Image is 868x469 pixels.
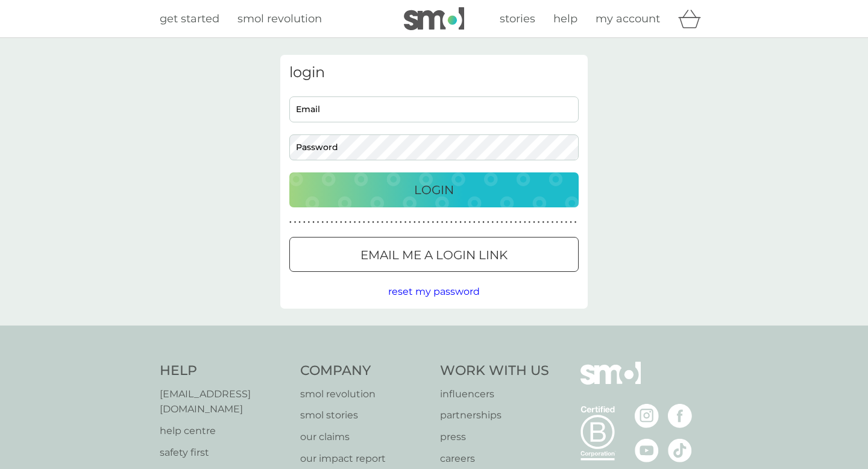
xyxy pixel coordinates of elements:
[441,219,444,225] p: ●
[668,438,692,462] img: visit the smol Tiktok page
[363,219,365,225] p: ●
[515,219,517,225] p: ●
[668,404,692,428] img: visit the smol Facebook page
[580,362,641,403] img: smol
[404,7,464,30] img: smol
[300,451,429,467] a: our impact report
[635,438,659,462] img: visit the smol Youtube page
[500,12,535,25] span: stories
[418,219,421,225] p: ●
[552,219,554,225] p: ●
[538,219,540,225] p: ●
[468,219,471,225] p: ●
[553,10,577,28] a: help
[440,362,549,380] h4: Work With Us
[496,219,498,225] p: ●
[414,219,416,225] p: ●
[326,219,329,225] p: ●
[160,423,288,439] p: help centre
[529,219,531,225] p: ●
[345,219,347,225] p: ●
[160,12,219,25] span: get started
[368,219,370,225] p: ●
[308,219,310,225] p: ●
[440,451,549,467] a: careers
[574,219,577,225] p: ●
[445,219,448,225] p: ●
[377,219,379,225] p: ●
[386,219,388,225] p: ●
[300,408,429,423] a: smol stories
[289,64,579,81] h3: login
[478,219,480,225] p: ●
[300,386,429,402] a: smol revolution
[436,219,439,225] p: ●
[388,284,480,300] button: reset my password
[289,219,292,225] p: ●
[237,10,322,28] a: smol revolution
[395,219,397,225] p: ●
[596,10,660,28] a: my account
[404,219,407,225] p: ●
[372,219,374,225] p: ●
[400,219,402,225] p: ●
[553,12,577,25] span: help
[505,219,508,225] p: ●
[354,219,356,225] p: ●
[294,219,297,225] p: ●
[427,219,430,225] p: ●
[358,219,360,225] p: ●
[542,219,544,225] p: ●
[440,408,549,423] a: partnerships
[678,7,708,31] div: basket
[303,219,306,225] p: ●
[160,10,219,28] a: get started
[382,219,384,225] p: ●
[501,219,503,225] p: ●
[556,219,558,225] p: ●
[312,219,315,225] p: ●
[464,219,467,225] p: ●
[432,219,434,225] p: ●
[440,386,549,402] a: influencers
[487,219,489,225] p: ●
[455,219,458,225] p: ●
[533,219,535,225] p: ●
[349,219,351,225] p: ●
[492,219,494,225] p: ●
[331,219,333,225] p: ●
[321,219,324,225] p: ●
[289,237,579,272] button: Email me a login link
[565,219,568,225] p: ●
[570,219,572,225] p: ●
[519,219,521,225] p: ●
[360,245,508,265] p: Email me a login link
[500,10,535,28] a: stories
[423,219,425,225] p: ●
[459,219,462,225] p: ●
[289,172,579,207] button: Login
[237,12,322,25] span: smol revolution
[414,180,454,200] p: Login
[409,219,411,225] p: ●
[298,219,301,225] p: ●
[300,362,429,380] h4: Company
[317,219,319,225] p: ●
[340,219,342,225] p: ●
[335,219,338,225] p: ●
[160,445,288,461] p: safety first
[440,429,549,445] a: press
[300,429,429,445] a: our claims
[160,386,288,417] a: [EMAIL_ADDRESS][DOMAIN_NAME]
[596,12,660,25] span: my account
[547,219,549,225] p: ●
[450,219,453,225] p: ●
